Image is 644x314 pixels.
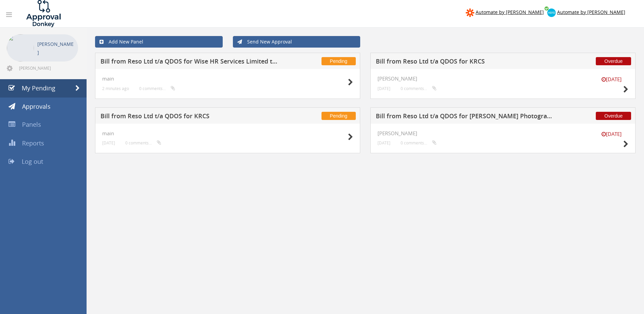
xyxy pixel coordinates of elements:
[547,8,556,17] img: xero-logo.png
[22,120,41,128] span: Panels
[22,102,51,110] span: Approvals
[321,112,356,120] span: Pending
[102,76,353,82] h4: main
[594,130,628,138] small: [DATE]
[596,57,631,65] span: Overdue
[466,8,474,17] img: zapier-logomark.png
[378,76,628,82] h4: [PERSON_NAME]
[378,86,390,91] small: [DATE]
[376,113,554,121] h5: Bill from Reso Ltd t/a QDOS for [PERSON_NAME] Photography
[102,86,129,91] small: 2 minutes ago
[100,58,278,67] h5: Bill from Reso Ltd t/a QDOS for Wise HR Services Limited t/a The HR Dept Woking and [GEOGRAPHIC_D...
[594,76,628,83] small: [DATE]
[19,65,77,71] span: [PERSON_NAME][EMAIL_ADDRESS][DOMAIN_NAME]
[102,140,115,145] small: [DATE]
[22,139,44,147] span: Reports
[22,157,43,165] span: Log out
[100,113,278,121] h5: Bill from Reso Ltd t/a QDOS for KRCS
[401,86,437,91] small: 0 comments...
[476,9,544,15] span: Automate by [PERSON_NAME]
[22,84,55,92] span: My Pending
[378,130,628,136] h4: [PERSON_NAME]
[139,86,175,91] small: 0 comments...
[37,40,75,57] p: [PERSON_NAME]
[401,140,437,145] small: 0 comments...
[125,140,161,145] small: 0 comments...
[95,36,223,48] a: Add New Panel
[233,36,361,48] a: Send New Approval
[376,58,554,67] h5: Bill from Reso Ltd t/a QDOS for KRCS
[102,130,353,136] h4: main
[378,140,390,145] small: [DATE]
[321,57,356,65] span: Pending
[596,112,631,120] span: Overdue
[557,9,625,15] span: Automate by [PERSON_NAME]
